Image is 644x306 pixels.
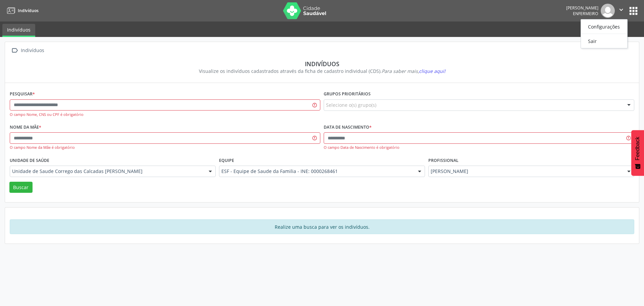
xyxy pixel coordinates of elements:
button:  [615,4,628,18]
button: apps [628,5,639,17]
div: O campo Nome, CNS ou CPF é obrigatório [10,112,320,118]
div: Visualize os indivíduos cadastrados através da ficha de cadastro individual (CDS). [14,68,630,75]
ul:  [581,19,628,48]
a: Sair [581,36,627,46]
label: Data de nascimento [324,122,372,133]
a: Indivíduos [5,5,39,16]
span: Feedback [635,137,641,160]
a:  Indivíduos [10,46,45,55]
label: Unidade de saúde [10,155,49,166]
span: [PERSON_NAME] [431,168,621,175]
div: O campo Nome da Mãe é obrigatório [10,145,320,150]
a: Indivíduos [2,24,35,37]
div: Realize uma busca para ver os indivíduos. [10,219,634,234]
span: ESF - Equipe de Saude da Familia - INE: 0000268461 [221,168,411,175]
button: Feedback - Mostrar pesquisa [631,130,644,176]
img: img [601,4,615,18]
div: Indivíduos [19,46,45,55]
label: Equipe [219,155,234,166]
div: O campo Data de Nascimento é obrigatório [324,145,634,150]
a: Configurações [581,22,627,31]
label: Nome da mãe [10,122,41,133]
span: clique aqui! [419,68,445,74]
i:  [618,6,625,13]
label: Pesquisar [10,89,35,99]
span: Indivíduos [18,8,39,13]
div: [PERSON_NAME] [566,5,598,11]
i: Para saber mais, [382,68,445,74]
span: Unidade de Saude Corrego das Calcadas [PERSON_NAME] [12,168,202,175]
div: Indivíduos [14,60,630,68]
i:  [10,46,19,55]
label: Profissional [428,155,459,166]
span: Selecione o(s) grupo(s) [326,101,376,108]
button: Buscar [9,182,33,193]
span: Enfermeiro [573,11,598,16]
label: Grupos prioritários [324,89,371,99]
